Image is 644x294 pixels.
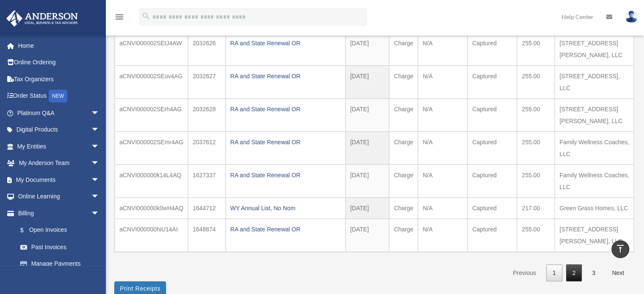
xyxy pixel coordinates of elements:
td: Captured [467,33,517,66]
td: Charge [389,219,418,252]
div: RA and State Renewal OR [230,103,341,115]
a: menu [114,15,124,22]
a: Past Invoices [12,239,108,256]
td: [STREET_ADDRESS][PERSON_NAME], LLC [555,99,634,132]
div: NEW [49,90,67,102]
i: menu [114,12,124,22]
a: $Open Invoices [12,222,112,239]
img: Anderson Advisors Platinum Portal [4,10,80,27]
td: 255.00 [517,33,555,66]
td: 255.00 [517,99,555,132]
a: vertical_align_top [611,240,629,258]
span: arrow_drop_down [91,155,108,172]
td: Charge [389,99,418,132]
a: Billingarrow_drop_down [6,205,112,222]
div: RA and State Renewal OR [230,169,341,181]
td: Captured [467,132,517,165]
a: Platinum Q&Aarrow_drop_down [6,104,112,121]
div: RA and State Renewal OR [230,136,341,148]
td: aCNVI000000k14L4AQ [115,165,188,198]
span: arrow_drop_down [91,171,108,189]
td: N/A [418,219,467,252]
td: [DATE] [345,132,389,165]
i: search [141,11,151,21]
td: 255.00 [517,165,555,198]
i: vertical_align_top [615,244,625,254]
div: WY Annual List, No Nom [230,202,341,214]
td: Charge [389,132,418,165]
a: Online Learningarrow_drop_down [6,188,112,205]
td: 1644712 [188,198,226,219]
td: [DATE] [345,165,389,198]
td: [DATE] [345,198,389,219]
td: 255.00 [517,219,555,252]
a: My Documentsarrow_drop_down [6,171,112,188]
td: 2037612 [188,132,226,165]
span: arrow_drop_down [91,205,108,222]
td: 2032626 [188,33,226,66]
div: RA and State Renewal OR [230,70,341,82]
td: 1627337 [188,165,226,198]
td: [STREET_ADDRESS][PERSON_NAME], LLC [555,219,634,252]
a: Tax Organizers [6,71,112,88]
td: N/A [418,66,467,99]
td: aCNVI000002SErh4AG [115,99,188,132]
td: Charge [389,66,418,99]
td: Captured [467,198,517,219]
td: [DATE] [345,66,389,99]
td: 255.00 [517,66,555,99]
td: N/A [418,33,467,66]
span: arrow_drop_down [91,104,108,122]
a: Home [6,37,112,54]
td: Charge [389,33,418,66]
td: aCNVI000002SEtJ4AW [115,33,188,66]
td: 1648874 [188,219,226,252]
div: RA and State Renewal OR [230,37,341,49]
td: N/A [418,165,467,198]
a: 1 [546,264,562,282]
a: My Entitiesarrow_drop_down [6,138,112,155]
a: Order StatusNEW [6,88,112,105]
td: [STREET_ADDRESS][PERSON_NAME], LLC [555,33,634,66]
td: Captured [467,99,517,132]
td: Captured [467,219,517,252]
td: Captured [467,66,517,99]
td: 2032627 [188,66,226,99]
a: Manage Payments [12,256,112,272]
td: Charge [389,165,418,198]
td: aCNVI000000k0wH4AQ [115,198,188,219]
td: Green Grass Homes, LLC [555,198,634,219]
td: 2032628 [188,99,226,132]
img: User Pic [625,11,638,23]
span: arrow_drop_down [91,188,108,206]
td: 255.00 [517,132,555,165]
td: [DATE] [345,33,389,66]
td: aCNVI000002SEmr4AG [115,132,188,165]
td: 217.00 [517,198,555,219]
span: $ [25,225,29,236]
td: N/A [418,132,467,165]
a: Previous [506,264,542,282]
td: [DATE] [345,219,389,252]
td: aCNVI000000hiU14AI [115,219,188,252]
a: Online Ordering [6,54,112,71]
td: N/A [418,198,467,219]
a: Digital Productsarrow_drop_down [6,121,112,138]
span: arrow_drop_down [91,138,108,155]
td: Captured [467,165,517,198]
td: N/A [418,99,467,132]
td: Family Wellness Coaches, LLC [555,132,634,165]
div: RA and State Renewal OR [230,223,341,235]
a: My Anderson Teamarrow_drop_down [6,155,112,172]
span: arrow_drop_down [91,121,108,139]
td: Family Wellness Coaches, LLC [555,165,634,198]
td: Charge [389,198,418,219]
td: [DATE] [345,99,389,132]
td: aCNVI000002SEuv4AG [115,66,188,99]
td: [STREET_ADDRESS], LLC [555,66,634,99]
